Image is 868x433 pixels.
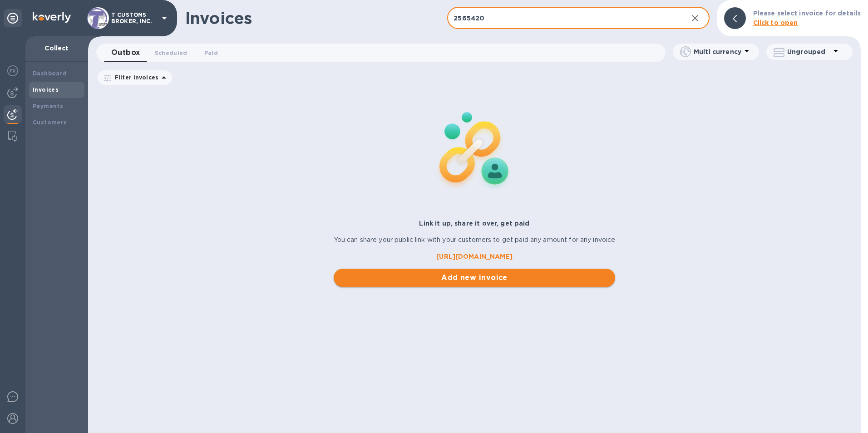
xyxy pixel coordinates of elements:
b: Click to open [753,19,798,26]
b: Please select invoice for details [753,10,861,17]
a: [URL][DOMAIN_NAME] [334,252,616,261]
img: Foreign exchange [7,65,18,76]
b: Customers [33,119,67,126]
span: Scheduled [155,48,187,58]
b: Payments [33,103,63,109]
p: You can share your public link with your customers to get paid any amount for any invoice [334,235,616,245]
p: Ungrouped [787,47,830,56]
p: Filter Invoices [111,74,158,81]
span: Outbox [111,46,140,59]
div: Unpin categories [4,9,22,27]
b: [URL][DOMAIN_NAME] [436,253,512,260]
p: T CUSTOMS BROKER, INC. [111,12,157,25]
b: Dashboard [33,70,67,77]
h1: Invoices [185,9,252,28]
p: Collect [33,44,81,53]
button: Add new invoice [334,269,616,287]
p: Multi currency [694,47,741,56]
span: Paid [204,48,218,58]
img: Logo [33,12,71,23]
b: Invoices [33,86,59,93]
p: Link it up, share it over, get paid [334,219,616,228]
span: Add new invoice [341,272,608,283]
